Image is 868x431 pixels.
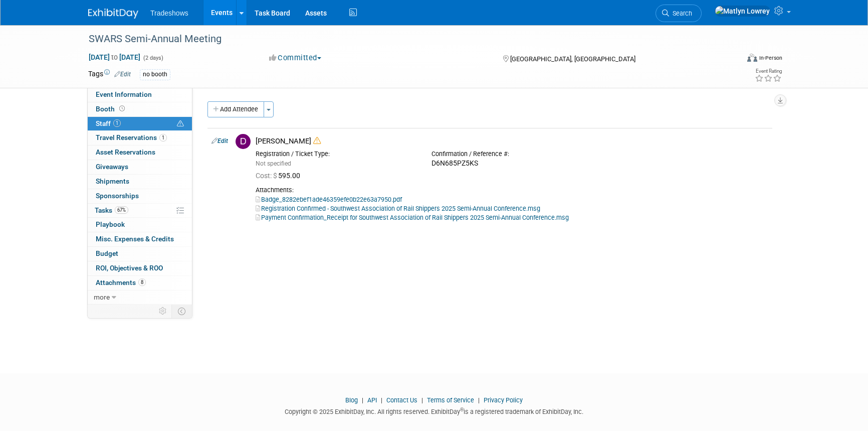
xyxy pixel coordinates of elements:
a: Staff1 [88,117,192,131]
span: Shipments [96,177,129,185]
img: Format-Inperson.png [747,54,757,62]
span: 8 [138,278,146,286]
span: Event Information [96,90,152,98]
a: Terms of Service [427,396,474,404]
span: to [110,53,119,61]
span: Misc. Expenses & Credits [96,235,174,243]
span: Tradeshows [150,9,188,17]
a: ROI, Objectives & ROO [88,261,192,275]
a: Edit [211,137,228,145]
span: Booth not reserved yet [117,105,127,112]
a: Travel Reservations1 [88,131,192,145]
span: Search [669,10,692,17]
div: SWARS Semi-Annual Meeting [85,30,723,48]
span: 1 [159,134,167,141]
span: [DATE] [DATE] [88,53,141,62]
a: Misc. Expenses & Credits [88,232,192,246]
a: Shipments [88,175,192,189]
a: Registration Confirmed - Southwest Association of Rail Shippers 2025 Semi-Annual Conference.msg [256,205,540,212]
a: API [367,396,377,404]
a: Asset Reservations [88,146,192,160]
span: Travel Reservations [96,133,167,141]
span: Sponsorships [96,192,139,200]
div: In-Person [759,54,782,62]
a: Contact Us [386,396,417,404]
a: Edit [114,71,131,78]
div: Attachments: [256,186,768,194]
a: more [88,291,192,305]
span: | [476,396,482,404]
a: Tasks67% [88,204,192,218]
span: Asset Reservations [96,148,155,156]
span: | [359,396,366,404]
span: [GEOGRAPHIC_DATA], [GEOGRAPHIC_DATA] [510,55,635,63]
div: Registration / Ticket Type: [256,150,416,158]
a: Payment Confirmation_Receipt for Southwest Association of Rail Shippers 2025 Semi-Annual Conferen... [256,214,569,221]
div: D6N685PZ5KS [431,159,592,168]
button: Committed [266,53,325,63]
div: Event Format [679,52,782,67]
span: | [419,396,425,404]
span: Cost: $ [256,172,278,180]
span: Not specified [256,160,291,167]
td: Toggle Event Tabs [172,305,192,318]
a: Attachments8 [88,276,192,290]
a: Search [656,5,702,22]
img: D.jpg [236,134,251,149]
sup: ® [460,407,464,412]
span: 1 [113,119,121,127]
span: Playbook [96,220,125,228]
div: no booth [140,69,170,80]
span: Tasks [95,206,128,214]
span: more [94,293,110,301]
td: Tags [88,69,131,80]
span: ROI, Objectives & ROO [96,264,163,272]
a: Giveaways [88,160,192,174]
span: (2 days) [142,55,163,61]
button: Add Attendee [207,101,264,117]
div: [PERSON_NAME] [256,136,768,146]
a: Privacy Policy [484,396,523,404]
img: Matlyn Lowrey [715,6,770,17]
span: Potential Scheduling Conflict -- at least one attendee is tagged in another overlapping event. [177,119,184,128]
a: Badge_8282ebef1ade46359efe0b22e63a7950.pdf [256,196,402,203]
a: Event Information [88,88,192,102]
i: Double-book Warning! [313,137,321,145]
span: 595.00 [256,172,304,180]
span: Attachments [96,278,146,286]
img: ExhibitDay [88,9,138,19]
a: Budget [88,247,192,261]
a: Booth [88,102,192,116]
a: Blog [345,396,358,404]
span: Booth [96,105,127,113]
span: 67% [115,206,128,214]
a: Playbook [88,218,192,232]
span: | [378,396,385,404]
span: Staff [96,119,121,127]
a: Sponsorships [88,189,192,203]
div: Event Rating [755,69,782,74]
div: Confirmation / Reference #: [431,150,592,158]
td: Personalize Event Tab Strip [154,305,172,318]
span: Budget [96,249,118,257]
span: Giveaways [96,163,128,171]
